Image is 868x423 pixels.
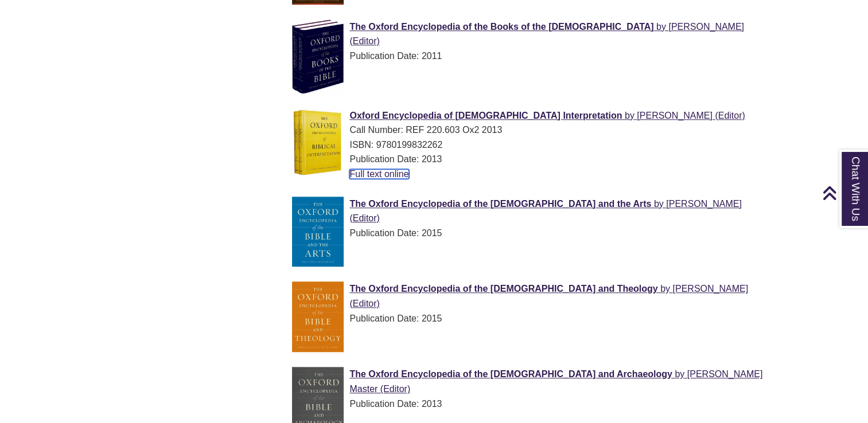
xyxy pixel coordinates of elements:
[637,111,745,120] span: [PERSON_NAME] (Editor)
[822,185,865,201] a: Back to Top
[654,199,664,209] span: by
[349,369,762,394] a: The Oxford Encyclopedia of the [DEMOGRAPHIC_DATA] and Archaeology by [PERSON_NAME] Master (Editor)
[292,311,772,326] div: Publication Date: 2015
[292,152,772,167] div: Publication Date: 2013
[349,199,651,209] span: The Oxford Encyclopedia of the [DEMOGRAPHIC_DATA] and the Arts
[349,369,762,394] span: [PERSON_NAME] Master (Editor)
[349,169,408,179] a: Full text online
[349,111,745,120] a: Oxford Encyclopedia of [DEMOGRAPHIC_DATA] Interpretation by [PERSON_NAME] (Editor)
[675,369,684,379] span: by
[656,22,666,32] span: by
[292,397,772,412] div: Publication Date: 2013
[625,111,635,120] span: by
[292,123,772,138] div: Call Number: REF 220.603 Ox2 2013
[349,111,622,120] span: Oxford Encyclopedia of [DEMOGRAPHIC_DATA] Interpretation
[292,226,772,241] div: Publication Date: 2015
[349,284,748,308] a: The Oxford Encyclopedia of the [DEMOGRAPHIC_DATA] and Theology by [PERSON_NAME] (Editor)
[349,369,672,379] span: The Oxford Encyclopedia of the [DEMOGRAPHIC_DATA] and Archaeology
[349,22,744,46] a: The Oxford Encyclopedia of the Books of the [DEMOGRAPHIC_DATA] by [PERSON_NAME] (Editor)
[349,22,653,32] span: The Oxford Encyclopedia of the Books of the [DEMOGRAPHIC_DATA]
[660,284,670,293] span: by
[349,199,741,224] a: The Oxford Encyclopedia of the [DEMOGRAPHIC_DATA] and the Arts by [PERSON_NAME] (Editor)
[349,22,744,46] span: [PERSON_NAME] (Editor)
[349,199,741,224] span: [PERSON_NAME] (Editor)
[292,138,772,152] div: ISBN: 9780199832262
[349,284,657,293] span: The Oxford Encyclopedia of the [DEMOGRAPHIC_DATA] and Theology
[292,49,772,64] div: Publication Date: 2011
